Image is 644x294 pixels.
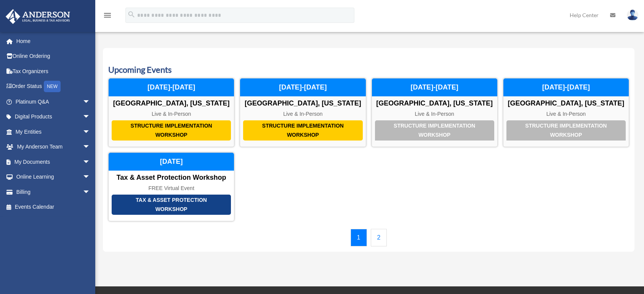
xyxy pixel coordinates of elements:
[240,78,365,97] div: [DATE]-[DATE]
[83,154,98,170] span: arrow_drop_down
[506,120,626,141] div: Structure Implementation Workshop
[109,99,234,108] div: [GEOGRAPHIC_DATA], [US_STATE]
[83,169,98,185] span: arrow_drop_down
[5,169,102,185] a: Online Learningarrow_drop_down
[5,49,102,64] a: Online Ordering
[5,184,102,200] a: Billingarrow_drop_down
[83,184,98,200] span: arrow_drop_down
[127,10,136,19] i: search
[108,78,234,147] a: Structure Implementation Workshop [GEOGRAPHIC_DATA], [US_STATE] Live & In-Person [DATE]-[DATE]
[103,11,112,20] i: menu
[243,120,362,141] div: Structure Implementation Workshop
[5,94,102,109] a: Platinum Q&Aarrow_drop_down
[109,185,234,192] div: FREE Virtual Event
[240,78,366,147] a: Structure Implementation Workshop [GEOGRAPHIC_DATA], [US_STATE] Live & In-Person [DATE]-[DATE]
[5,34,102,49] a: Home
[112,195,231,215] div: Tax & Asset Protection Workshop
[372,78,498,147] a: Structure Implementation Workshop [GEOGRAPHIC_DATA], [US_STATE] Live & In-Person [DATE]-[DATE]
[503,78,629,147] a: Structure Implementation Workshop [GEOGRAPHIC_DATA], [US_STATE] Live & In-Person [DATE]-[DATE]
[108,152,234,221] a: Tax & Asset Protection Workshop Tax & Asset Protection Workshop FREE Virtual Event [DATE]
[375,120,494,141] div: Structure Implementation Workshop
[3,9,72,24] img: Anderson Advisors Platinum Portal
[83,139,98,155] span: arrow_drop_down
[503,99,629,108] div: [GEOGRAPHIC_DATA], [US_STATE]
[103,13,112,20] a: menu
[503,111,629,117] div: Live & In-Person
[5,124,102,139] a: My Entitiesarrow_drop_down
[503,78,629,97] div: [DATE]-[DATE]
[108,64,629,76] h3: Upcoming Events
[5,154,102,169] a: My Documentsarrow_drop_down
[109,174,234,182] div: Tax & Asset Protection Workshop
[372,78,497,97] div: [DATE]-[DATE]
[372,111,497,117] div: Live & In-Person
[112,120,231,141] div: Structure Implementation Workshop
[240,111,365,117] div: Live & In-Person
[83,94,98,110] span: arrow_drop_down
[627,10,638,21] img: User Pic
[5,79,102,94] a: Order StatusNEW
[44,81,61,92] div: NEW
[371,229,387,246] a: 2
[109,153,234,171] div: [DATE]
[351,229,367,246] a: 1
[372,99,497,108] div: [GEOGRAPHIC_DATA], [US_STATE]
[240,99,365,108] div: [GEOGRAPHIC_DATA], [US_STATE]
[109,111,234,117] div: Live & In-Person
[5,200,98,215] a: Events Calendar
[5,64,102,79] a: Tax Organizers
[109,78,234,97] div: [DATE]-[DATE]
[83,124,98,140] span: arrow_drop_down
[5,109,102,125] a: Digital Productsarrow_drop_down
[5,139,102,155] a: My Anderson Teamarrow_drop_down
[83,109,98,125] span: arrow_drop_down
